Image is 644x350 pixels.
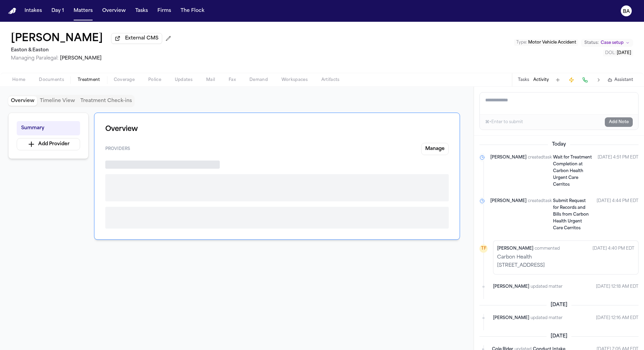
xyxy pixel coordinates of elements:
span: [PERSON_NAME] [493,315,529,321]
button: Firms [155,5,174,17]
span: Wait for Treatment Completion at Carbon Health Urgent Care Cerritos [553,155,592,187]
h1: Overview [105,124,449,135]
a: Wait for Treatment Completion at Carbon Health Urgent Care Cerritos [553,154,592,188]
button: Edit Type: Motor Vehicle Accident [514,39,578,46]
span: updated matter [531,283,563,290]
span: Managing Paralegal: [11,56,59,61]
span: Documents [39,77,64,83]
button: Treatment Check-ins [78,96,135,106]
button: Matters [71,5,95,17]
span: [PERSON_NAME] [490,198,526,232]
button: Overview [99,5,128,17]
span: Submit Request for Records and Bills from Carbon Health Urgent Care Cerritos [553,199,589,230]
button: Overview [8,96,37,106]
p: Carbon Health [497,254,634,261]
span: Demand [249,77,268,83]
span: Type : [516,40,527,45]
button: Assistant [608,77,633,83]
span: [PERSON_NAME] [497,245,533,252]
button: Edit matter name [11,33,103,45]
div: TF [479,245,488,253]
span: Fax [229,77,236,83]
button: Make a Call [580,75,590,85]
button: Activity [533,77,549,83]
button: Tasks [518,77,529,83]
span: Today [548,141,570,148]
span: Mail [206,77,215,83]
button: Manage [421,143,449,155]
button: Edit DOL: 2025-08-16 [603,50,633,56]
span: Motor Vehicle Accident [528,40,576,45]
span: Providers [105,146,130,152]
span: Assistant [614,77,633,83]
span: Home [12,77,25,83]
a: Home [8,8,16,14]
span: External CMS [125,35,158,42]
span: [PERSON_NAME] [490,154,526,188]
span: Status: [584,40,599,46]
button: Create Immediate Task [567,75,576,85]
button: Tasks [133,5,151,17]
button: Intakes [22,5,45,17]
time: October 9, 2025 at 12:18 AM [596,283,639,290]
span: [DATE] [617,51,631,55]
button: External CMS [111,33,162,44]
h1: [PERSON_NAME] [11,33,103,45]
span: [PERSON_NAME] [60,56,102,61]
button: The Flock [178,5,207,17]
span: Coverage [114,77,135,83]
div: ⌘+Enter to submit [485,119,523,125]
button: Add Provider [17,138,80,150]
span: Updates [175,77,193,83]
span: created task [528,154,552,188]
button: Timeline View [37,96,78,106]
button: Add Note [605,117,633,127]
span: [DATE] [547,302,571,309]
span: [PERSON_NAME] [493,283,529,290]
button: Summary [17,121,80,135]
time: October 9, 2025 at 4:40 PM [593,245,634,253]
span: Workspaces [281,77,308,83]
time: October 9, 2025 at 4:44 PM [597,198,639,232]
button: Change status from Case setup [581,39,633,47]
span: Artifacts [321,77,340,83]
a: Submit Request for Records and Bills from Carbon Health Urgent Care Cerritos [553,198,591,232]
span: commented [535,245,560,252]
span: updated matter [531,315,563,321]
time: October 8, 2025 at 12:16 AM [596,315,639,321]
button: Add Task [553,75,563,85]
span: DOL : [605,51,616,55]
span: Treatment [78,77,100,83]
time: October 9, 2025 at 4:51 PM [598,154,639,188]
p: [STREET_ADDRESS] [497,262,634,269]
h2: Easton & Easton [11,46,174,54]
span: Police [148,77,161,83]
span: [DATE] [547,333,571,340]
button: Day 1 [49,5,67,17]
img: Finch Logo [8,8,16,14]
span: Case setup [601,40,624,46]
span: created task [528,198,552,232]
